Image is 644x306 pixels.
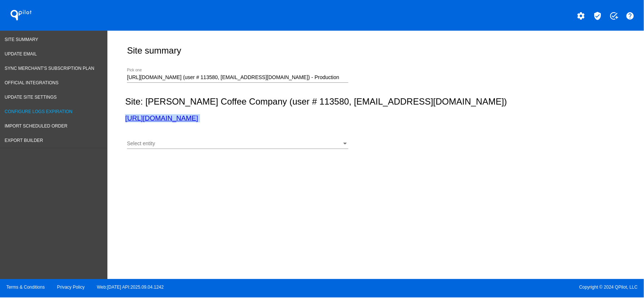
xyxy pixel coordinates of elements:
mat-icon: verified_user [593,11,602,20]
h1: QPilot [6,8,36,23]
span: Configure logs expiration [5,109,73,114]
span: Site Summary [5,37,38,42]
mat-icon: help [626,11,635,20]
mat-icon: settings [577,11,586,20]
span: Export Builder [5,138,43,143]
span: Import Scheduled Order [5,123,68,129]
span: Copyright © 2024 QPilot, LLC [328,285,638,290]
input: Number [127,75,348,81]
a: Web:[DATE] API:2025.09.04.1242 [97,285,164,290]
h2: Site summary [127,45,181,56]
span: Select entity [127,140,155,146]
mat-select: Select entity [127,141,348,147]
span: Official Integrations [5,80,59,85]
a: Terms & Conditions [6,285,45,290]
span: Update Site Settings [5,95,57,100]
mat-icon: add_task [609,11,618,20]
span: Update Email [5,51,37,57]
a: Privacy Policy [57,285,85,290]
span: Sync Merchant's Subscription Plan [5,66,94,71]
a: [URL][DOMAIN_NAME] [125,114,198,122]
h2: Site: [PERSON_NAME] Coffee Company (user # 113580, [EMAIL_ADDRESS][DOMAIN_NAME]) [125,96,623,107]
